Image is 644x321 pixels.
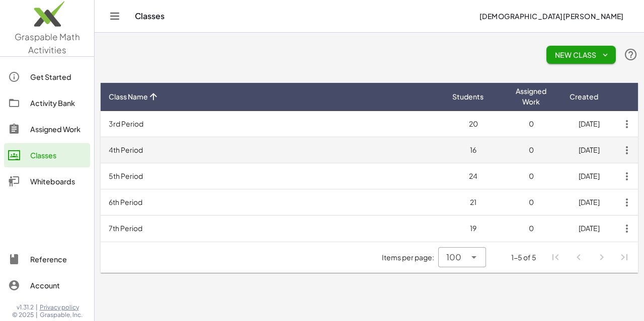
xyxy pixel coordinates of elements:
[101,111,444,137] td: 3rd Period
[30,123,86,135] div: Assigned Work
[560,137,618,163] td: [DATE]
[444,163,502,189] td: 24
[30,279,86,291] div: Account
[444,189,502,216] td: 21
[4,143,90,167] a: Classes
[17,303,34,311] span: v1.31.2
[4,247,90,271] a: Reference
[446,251,461,263] span: 100
[452,91,484,102] span: Students
[101,163,444,189] td: 5th Period
[444,216,502,242] td: 19
[4,169,90,193] a: Whiteboards
[40,311,83,319] span: Graspable, Inc.
[30,71,86,83] div: Get Started
[30,253,86,265] div: Reference
[107,8,123,24] button: Toggle navigation
[101,189,444,216] td: 6th Period
[560,216,618,242] td: [DATE]
[529,119,534,128] span: 0
[30,97,86,109] div: Activity Bank
[40,303,83,311] a: Privacy policy
[560,189,618,216] td: [DATE]
[4,91,90,115] a: Activity Bank
[570,91,598,102] span: Created
[4,65,90,89] a: Get Started
[4,273,90,297] a: Account
[479,12,624,21] span: [DEMOGRAPHIC_DATA][PERSON_NAME]
[444,137,502,163] td: 16
[510,86,552,107] span: Assigned Work
[36,311,38,319] span: |
[30,175,86,187] div: Whiteboards
[30,149,86,161] div: Classes
[554,50,608,59] span: New Class
[544,246,636,269] nav: Pagination Navigation
[529,224,534,233] span: 0
[4,117,90,141] a: Assigned Work
[12,311,34,319] span: © 2025
[382,252,438,263] span: Items per page:
[560,111,618,137] td: [DATE]
[444,111,502,137] td: 20
[529,197,534,206] span: 0
[560,163,618,189] td: [DATE]
[15,31,80,55] span: Graspable Math Activities
[546,46,616,64] button: New Class
[529,145,534,154] span: 0
[101,216,444,242] td: 7th Period
[511,252,536,263] div: 1-5 of 5
[109,91,148,102] span: Class Name
[471,7,632,25] button: [DEMOGRAPHIC_DATA][PERSON_NAME]
[36,303,38,311] span: |
[529,171,534,180] span: 0
[101,137,444,163] td: 4th Period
